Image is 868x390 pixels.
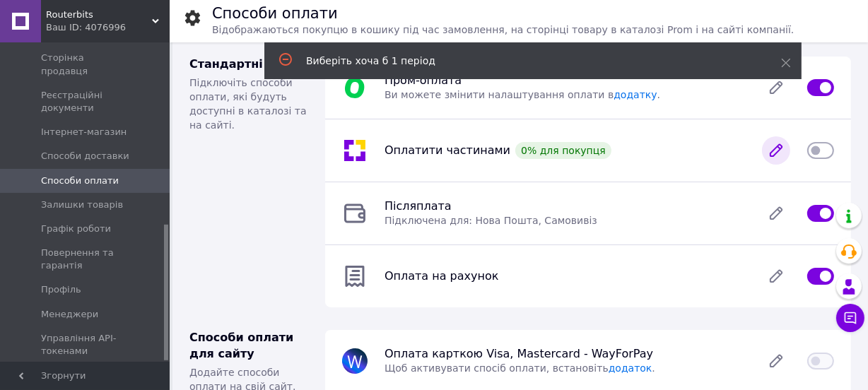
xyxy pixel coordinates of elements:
span: Підключена для: Нова Пошта, Самовивіз [385,215,597,226]
div: Ваш ID: 4076996 [46,21,170,34]
div: 0% для покупця [515,142,611,159]
a: додатку [614,89,657,100]
span: Профіль [41,283,81,296]
span: Ви можете змінити налаштування оплати в . [385,89,660,100]
span: Відображаються покупцю в кошику під час замовлення, на сторінці товару в каталозі Prom і на сайті... [212,24,794,35]
span: Реєстраційні документи [41,89,131,114]
span: Оплата карткою Visa, Mastercard - WayForPay [385,347,653,360]
span: Оплатити частинами [385,143,510,157]
span: Routerbits [46,8,152,21]
span: Менеджери [41,308,98,321]
span: Повернення та гарантія [41,247,131,272]
span: Післяплата [385,199,452,213]
span: Щоб активувати спосіб оплати, встановіть . [385,362,655,374]
span: Способи доставки [41,150,129,162]
span: Інтернет-магазин [41,126,127,138]
span: Графік роботи [41,223,111,235]
span: Підключіть способи оплати, які будуть доступні в каталозі та на сайті. [189,77,307,131]
button: Чат з покупцем [836,304,864,332]
span: Стандартні [189,57,263,71]
h1: Способи оплати [212,5,338,22]
span: Оплата на рахунок [385,269,498,283]
span: Залишки товарів [41,199,123,211]
span: Способи оплати [41,175,119,187]
span: Сторінка продавця [41,52,131,77]
a: додаток [609,362,652,374]
span: Способи оплати для сайту [189,331,293,360]
div: Виберіть хоча б 1 період [306,54,746,68]
span: Управління API-токенами [41,332,131,357]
